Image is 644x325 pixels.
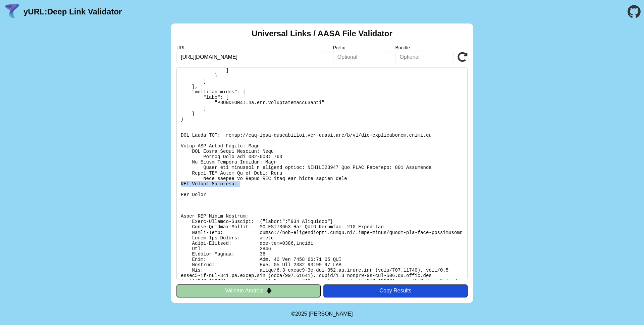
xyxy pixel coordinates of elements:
[266,288,272,293] img: droidIcon.svg
[395,51,453,63] input: Optional
[176,67,468,280] pre: Lorem ipsu do: sitam://con-adipiscingel.seddo.ei/.temp-incid/utlab-etd-magn-aliquaenima Mi Veniam...
[23,7,122,16] a: yURL:Deep Link Validator
[309,311,353,317] a: Michael Ibragimchayev's Personal Site
[333,51,391,63] input: Optional
[252,29,392,38] h2: Universal Links / AASA File Validator
[176,51,329,63] input: Required
[176,284,321,297] button: Validate Android
[395,45,453,50] label: Bundle
[323,284,468,297] button: Copy Results
[295,311,307,317] span: 2025
[327,288,464,294] div: Copy Results
[291,303,353,325] footer: ©
[333,45,391,50] label: Prefix
[176,45,329,50] label: URL
[3,3,21,20] img: yURL Logo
